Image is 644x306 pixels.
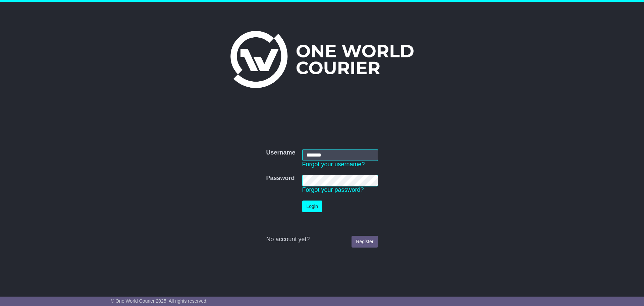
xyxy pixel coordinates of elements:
img: One World [230,31,414,88]
a: Forgot your password? [302,186,364,193]
a: Forgot your username? [302,161,365,168]
span: © One World Courier 2025. All rights reserved. [111,298,208,304]
a: Register [352,236,378,248]
label: Username [266,149,295,157]
div: No account yet? [266,236,378,243]
button: Login [302,201,322,212]
label: Password [266,175,294,182]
